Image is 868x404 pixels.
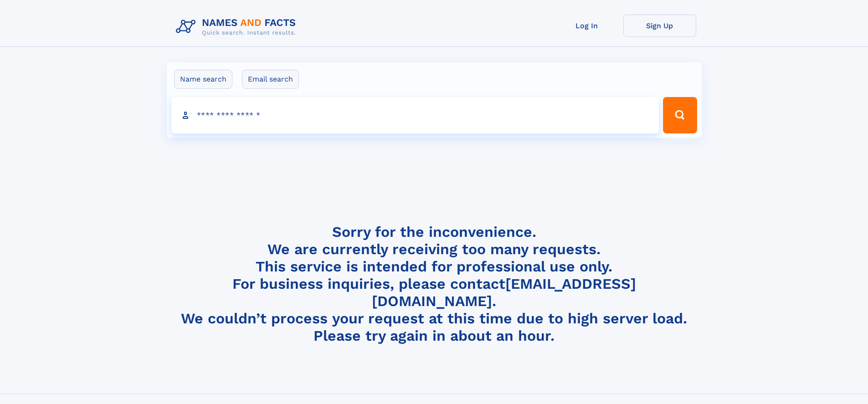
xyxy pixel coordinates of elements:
[242,70,299,89] label: Email search
[174,70,232,89] label: Name search
[172,15,303,39] img: Logo Names and Facts
[372,275,636,310] a: [EMAIL_ADDRESS][DOMAIN_NAME]
[663,97,697,133] button: Search Button
[550,15,623,37] a: Log In
[172,223,696,345] h4: Sorry for the inconvenience. We are currently receiving too many requests. This service is intend...
[623,15,696,37] a: Sign Up
[171,97,659,133] input: search input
